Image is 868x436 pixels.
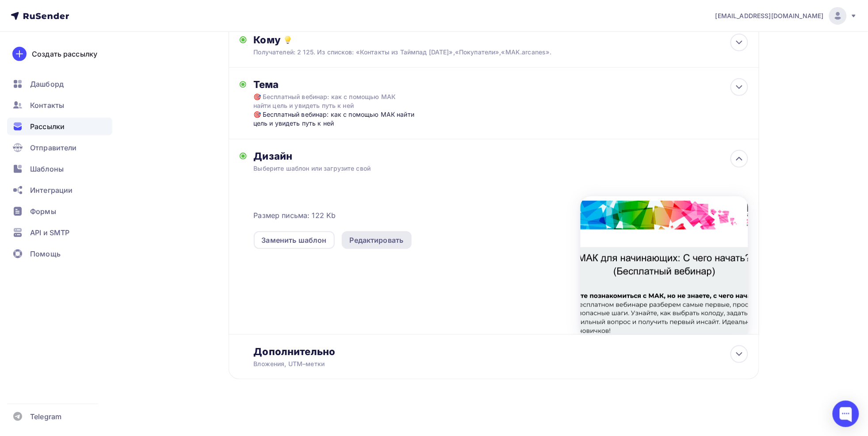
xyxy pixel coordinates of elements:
span: Формы [30,206,56,217]
span: Шаблоны [30,164,64,174]
span: Помощь [30,249,61,259]
a: [EMAIL_ADDRESS][DOMAIN_NAME] [715,7,857,25]
a: Отправители [7,139,112,157]
span: Размер письма: 122 Kb [254,210,336,221]
span: Контакты [30,100,64,111]
div: Тема [253,78,428,91]
span: Рассылки [30,121,65,132]
a: Контакты [7,96,112,114]
span: Дашборд [30,79,64,89]
a: Формы [7,203,112,220]
a: Шаблоны [7,160,112,178]
div: 🎯 Бесплатный вебинар: как с помощью МАК найти цель и увидеть путь к ней [253,110,428,128]
span: Telegram [30,411,61,422]
span: API и SMTP [30,227,69,238]
div: Получателей: 2 125. Из списков: «Контакты из Таймпад [DATE]»,«Покупатели»,«MAK.arcanes». [254,48,699,57]
div: Редактировать [350,235,404,245]
div: Выберите шаблон или загрузите свой [254,164,699,173]
div: Дизайн [254,150,748,162]
div: Заменить шаблон [262,235,327,245]
div: Кому [254,34,748,46]
div: 🎯 Бесплатный вебинар: как с помощью МАК найти цель и увидеть путь к ней [253,92,411,110]
a: Дашборд [7,75,112,93]
span: Отправители [30,142,77,153]
div: Создать рассылку [32,49,97,59]
span: [EMAIL_ADDRESS][DOMAIN_NAME] [715,11,824,20]
div: Дополнительно [254,345,748,358]
span: Интеграции [30,185,73,195]
div: Вложения, UTM–метки [254,360,699,368]
a: Рассылки [7,118,112,135]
